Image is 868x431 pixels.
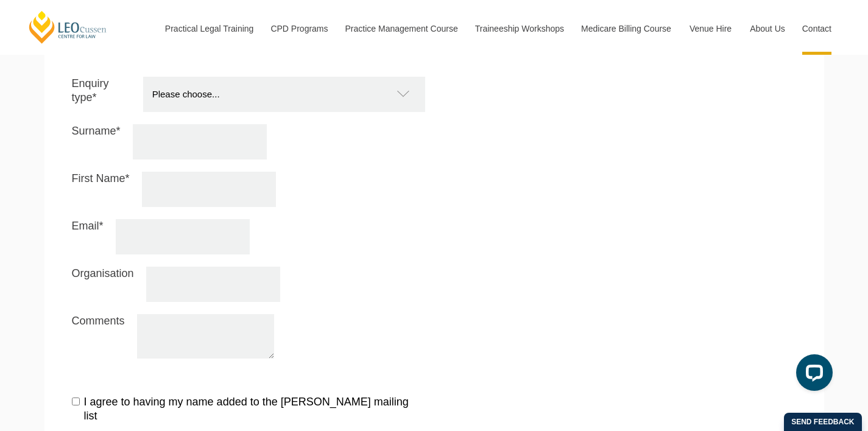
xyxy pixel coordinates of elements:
[72,124,121,156] label: Surname*
[786,349,838,401] iframe: LiveChat chat widget
[336,2,466,55] a: Practice Management Course
[680,2,741,55] a: Venue Hire
[72,172,130,204] label: First Name*
[72,267,134,299] label: Organisation
[27,10,108,44] a: [PERSON_NAME] Centre for Law
[466,2,572,55] a: Traineeship Workshops
[261,2,336,55] a: CPD Programs
[72,77,131,109] label: Enquiry type*
[793,2,841,55] a: Contact
[741,2,793,55] a: About Us
[72,398,80,405] input: I agree to having my name added to the [PERSON_NAME] mailing list
[72,219,104,251] label: Email*
[72,395,425,424] label: I agree to having my name added to the [PERSON_NAME] mailing list
[572,2,680,55] a: Medicare Billing Course
[156,2,262,55] a: Practical Legal Training
[72,314,125,356] label: Comments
